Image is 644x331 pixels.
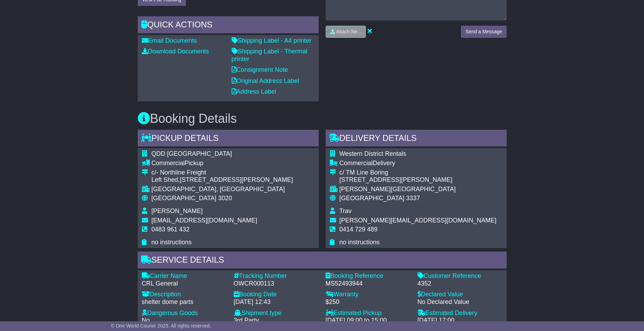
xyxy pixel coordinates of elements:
div: Dangerous Goods [142,309,227,317]
div: Quick Actions [138,16,319,35]
div: c/- Northline Freight [152,169,293,177]
div: [PERSON_NAME][GEOGRAPHIC_DATA] [340,186,497,193]
span: [PERSON_NAME] [152,207,203,214]
span: 0414 729 489 [340,226,378,233]
div: Delivery [340,160,497,167]
a: Consignment Note [232,66,288,73]
div: $250 [326,298,411,306]
a: Shipping Label - Thermal printer [232,48,308,62]
span: QDD [GEOGRAPHIC_DATA] [152,150,232,157]
span: 0483 961 432 [152,226,190,233]
div: [GEOGRAPHIC_DATA], [GEOGRAPHIC_DATA] [152,186,293,193]
div: c/ TM Line Boring [340,169,497,177]
div: Service Details [138,252,507,270]
div: [STREET_ADDRESS][PERSON_NAME] [340,176,497,184]
div: MS52493944 [326,280,411,288]
span: No [142,317,150,324]
span: [GEOGRAPHIC_DATA] [152,195,216,202]
div: Declared Value [418,291,503,298]
a: Address Label [232,88,276,95]
span: Trav [340,207,352,214]
div: Customer Reference [418,272,503,280]
div: shelter dome parts [142,298,227,306]
span: 3020 [218,195,232,202]
span: 3337 [406,195,420,202]
div: Carrier Name [142,272,227,280]
div: Delivery Details [326,130,507,148]
span: Commercial [340,160,373,167]
span: [GEOGRAPHIC_DATA] [340,195,404,202]
span: Commercial [152,160,185,167]
h3: Booking Details [138,112,507,126]
div: Warranty [326,291,411,298]
div: No Declared Value [418,298,503,306]
div: Shipment type [234,309,319,317]
div: [DATE] 12:43 [234,298,319,306]
div: Booking Reference [326,272,411,280]
div: Booking Date [234,291,319,298]
div: OWCR000113 [234,280,319,288]
div: 4352 [418,280,503,288]
div: Estimated Delivery [418,309,503,317]
div: Pickup [152,160,293,167]
a: Shipping Label - A4 printer [232,37,311,44]
span: no instructions [340,239,380,246]
span: [PERSON_NAME][EMAIL_ADDRESS][DOMAIN_NAME] [340,217,497,224]
span: Western District Rentals [340,150,406,157]
span: no instructions [152,239,192,246]
div: CRL General [142,280,227,288]
div: Tracking Number [234,272,319,280]
div: Pickup Details [138,130,319,148]
div: [DATE] 17:00 [418,317,503,324]
span: © One World Courier 2025. All rights reserved. [111,323,211,329]
div: Left Shed,[STREET_ADDRESS][PERSON_NAME] [152,176,293,184]
a: Email Documents [142,37,197,44]
a: Original Address Label [232,77,299,84]
span: 3rd Party [234,317,259,324]
div: [DATE] 09:00 to 15:00 [326,317,411,324]
a: Download Documents [142,48,209,55]
div: Description [142,291,227,298]
span: [EMAIL_ADDRESS][DOMAIN_NAME] [152,217,257,224]
button: Send a Message [461,26,506,38]
div: Estimated Pickup [326,309,411,317]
